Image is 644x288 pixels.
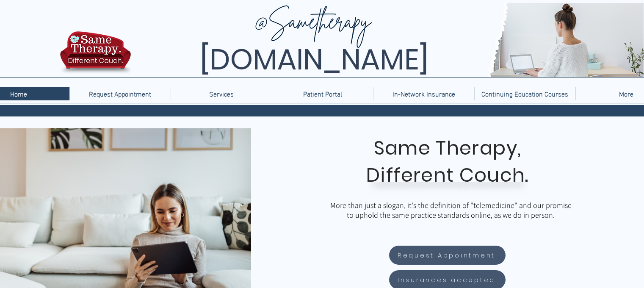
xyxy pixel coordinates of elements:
span: Insurances accepted [398,275,495,285]
p: Home [6,87,31,100]
span: Request Appointment [398,250,495,260]
img: Same Therapy, Different Couch. TelebehavioralHealth.US [133,3,644,77]
p: Request Appointment [85,87,155,100]
span: Same Therapy, [374,135,522,161]
a: Request Appointment [69,87,171,100]
span: Different Couch. [366,162,529,188]
p: More than just a slogan, it's the definition of "telemedicine" and our promise to uphold the same... [328,200,574,220]
img: TBH.US [58,30,133,80]
p: In-Network Insurance [388,87,459,100]
a: Patient Portal [272,87,373,100]
p: More [615,87,638,100]
a: Continuing Education Courses [474,87,575,100]
a: In-Network Insurance [373,87,474,100]
div: Services [171,87,272,100]
p: Services [205,87,238,100]
a: Request Appointment [389,246,506,265]
p: Patient Portal [299,87,346,100]
p: Continuing Education Courses [477,87,572,100]
span: [DOMAIN_NAME] [200,39,428,80]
